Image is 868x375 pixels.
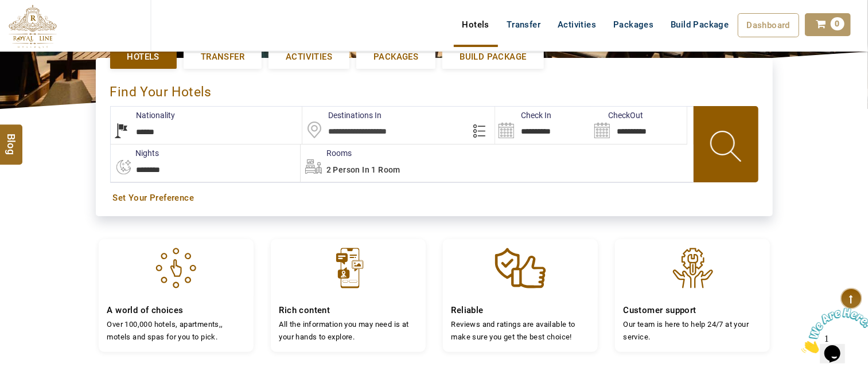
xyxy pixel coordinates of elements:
[495,110,551,121] label: Check In
[451,318,589,343] p: Reviews and ratings are available to make sure you get the best choice!
[279,318,417,343] p: All the information you may need is at your hands to explore.
[107,318,245,343] p: Over 100,000 hotels, apartments,, motels and spas for you to pick.
[624,318,761,343] p: Our team is here to help 24/7 at your service.
[107,305,245,316] h4: A world of choices
[591,110,643,121] label: CheckOut
[454,13,498,36] a: Hotels
[279,305,417,316] h4: Rich content
[805,13,851,36] a: 0
[110,147,159,159] label: nights
[591,107,687,144] input: Search
[831,17,844,30] span: 0
[797,303,868,358] iframe: chat widget
[111,110,176,121] label: Nationality
[113,192,756,204] a: Set Your Preference
[326,165,400,174] span: 2 Person in 1 Room
[624,305,761,316] h4: Customer support
[4,134,19,143] span: Blog
[662,13,737,36] a: Build Package
[549,13,605,36] a: Activities
[5,5,76,50] img: Chat attention grabber
[5,5,9,14] span: 1
[747,20,791,30] span: Dashboard
[495,107,591,144] input: Search
[498,13,549,36] a: Transfer
[9,5,57,48] img: The Royal Line Holidays
[451,305,589,316] h4: Reliable
[110,72,758,106] div: Find Your Hotels
[605,13,662,36] a: Packages
[301,147,352,159] label: Rooms
[302,110,382,121] label: Destinations In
